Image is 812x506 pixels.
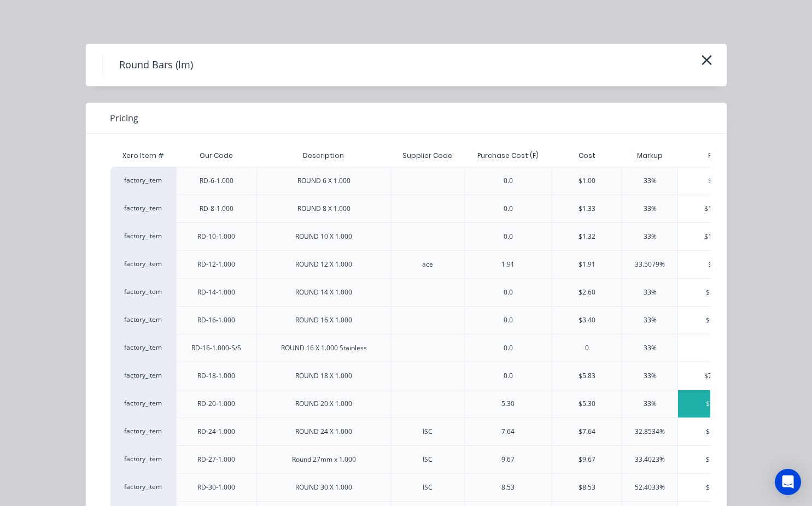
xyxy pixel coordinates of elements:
div: RD-12-1.000 [197,260,235,269]
div: Xero Item # [110,145,176,167]
div: ace [422,260,433,269]
div: $2.60 [579,287,595,297]
div: 52.4033% [635,483,665,492]
div: Supplier Code [394,142,461,169]
div: $12.90 [678,446,755,473]
div: ROUND 16 X 1.000 Stainless [281,343,367,353]
div: ROUND 16 X 1.000 [295,315,352,325]
div: factory_item [110,362,176,390]
div: $1.91 [579,260,595,269]
div: RD-16-1.000 [197,315,235,325]
div: $1.33 [579,204,595,214]
div: Description [294,142,353,169]
div: $4.522 [678,307,755,334]
div: $1.7556 [678,223,755,250]
div: $7.049 [678,390,755,417]
div: ROUND 12 X 1.000 [295,260,352,269]
div: $1.00 [579,176,595,186]
div: 1.91 [501,260,515,269]
div: ISC [423,483,433,492]
div: 7.64 [501,427,515,437]
div: RD-18-1.000 [197,371,235,381]
div: $3.458 [678,279,755,306]
div: RD-6-1.000 [200,176,233,186]
div: ISC [423,427,433,437]
div: ROUND 18 X 1.000 [295,371,352,381]
span: Pricing [110,111,138,125]
div: factory_item [110,222,176,250]
div: 33% [644,399,657,409]
div: factory_item [110,473,176,501]
div: 33% [644,232,657,242]
div: ROUND 10 X 1.000 [295,232,352,242]
div: 8.53 [501,483,515,492]
div: 32.8534% [635,427,665,437]
div: RD-10-1.000 [197,232,235,242]
div: 33% [644,315,657,325]
div: 0.0 [504,232,513,242]
div: $7.64 [579,427,595,437]
div: $7.7539 [678,362,755,390]
div: 0.0 [504,371,513,381]
div: factory_item [110,278,176,306]
div: $1.32 [579,232,595,242]
div: Open Intercom Messenger [775,469,801,495]
div: RD-30-1.000 [197,483,235,492]
div: 0.0 [504,315,513,325]
div: factory_item [110,334,176,362]
div: 0.0 [504,176,513,186]
div: $2.55 [678,251,755,278]
div: Cost [552,145,622,167]
div: ISC [423,455,433,464]
div: $1.33 [678,167,755,195]
div: RD-27-1.000 [197,455,235,464]
div: 0.0 [504,343,513,353]
div: Purchase Cost (F) [469,142,547,169]
div: $3.40 [579,315,595,325]
div: factory_item [110,390,176,417]
div: Round 27mm x 1.000 [292,455,356,464]
div: ROUND 30 X 1.000 [295,483,352,492]
div: 5.30 [501,399,515,409]
div: Price [677,145,755,167]
div: 33% [644,204,657,214]
div: 9.67 [501,455,515,464]
div: 0 [585,343,589,353]
div: 33% [644,371,657,381]
div: factory_item [110,167,176,195]
div: ROUND 6 X 1.000 [297,176,350,186]
div: Our Code [191,142,242,169]
div: factory_item [110,250,176,278]
div: factory_item [110,445,176,473]
div: factory_item [110,306,176,334]
div: ROUND 20 X 1.000 [295,399,352,409]
div: 0.0 [504,204,513,214]
div: 0 [678,334,755,362]
div: $1.7689 [678,195,755,222]
h4: Round Bars (lm) [102,55,209,75]
div: 33% [644,343,657,353]
div: factory_item [110,417,176,445]
div: $13.00 [678,474,755,501]
div: RD-20-1.000 [197,399,235,409]
div: ROUND 14 X 1.000 [295,287,352,297]
div: 33.4023% [635,455,665,464]
div: $9.67 [579,455,595,464]
div: 33% [644,287,657,297]
div: $5.83 [579,371,595,381]
div: factory_item [110,195,176,222]
div: Markup [622,145,677,167]
div: 0.0 [504,287,513,297]
div: RD-24-1.000 [197,427,235,437]
div: $8.53 [579,483,595,492]
div: 33% [644,176,657,186]
div: ROUND 8 X 1.000 [297,204,350,214]
div: RD-16-1.000-S/S [191,343,241,353]
div: 33.5079% [635,260,665,269]
div: RD-14-1.000 [197,287,235,297]
div: $5.30 [579,399,595,409]
div: $10.15 [678,418,755,445]
div: RD-8-1.000 [200,204,233,214]
div: ROUND 24 X 1.000 [295,427,352,437]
